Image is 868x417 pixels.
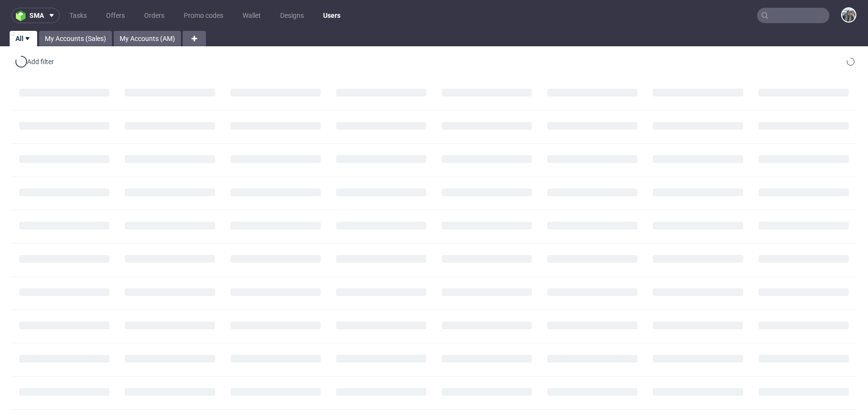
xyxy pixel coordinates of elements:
[237,8,267,23] a: Wallet
[12,8,60,23] button: sma
[100,8,131,23] a: Offers
[842,8,855,22] img: Zeniuk Magdalena
[16,10,29,21] img: logo
[138,8,170,23] a: Orders
[29,12,44,19] span: sma
[39,31,112,46] a: My Accounts (Sales)
[274,8,310,23] a: Designs
[64,8,93,23] a: Tasks
[10,31,37,46] a: All
[317,8,346,23] a: Users
[14,54,56,69] div: Add filter
[178,8,229,23] a: Promo codes
[114,31,181,46] a: My Accounts (AM)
